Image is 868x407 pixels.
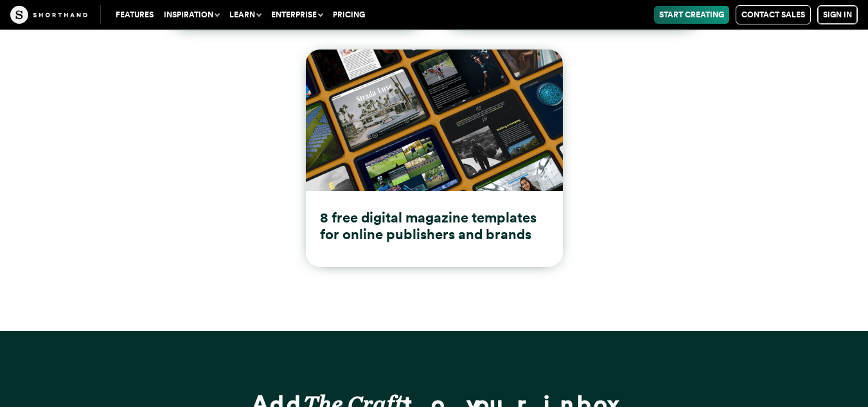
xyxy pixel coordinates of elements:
button: Learn [224,6,266,24]
a: 8 free digital magazine templates for online publishers and brands [306,50,563,267]
a: Pricing [328,6,370,24]
img: The Craft [10,6,87,24]
a: Features [111,6,159,24]
button: Inspiration [159,6,224,24]
a: Start Creating [654,6,729,24]
button: Enterprise [266,6,328,24]
h4: 8 free digital magazine templates for online publishers and brands [320,209,549,243]
a: Sign in [817,5,858,24]
a: Contact Sales [736,5,811,24]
